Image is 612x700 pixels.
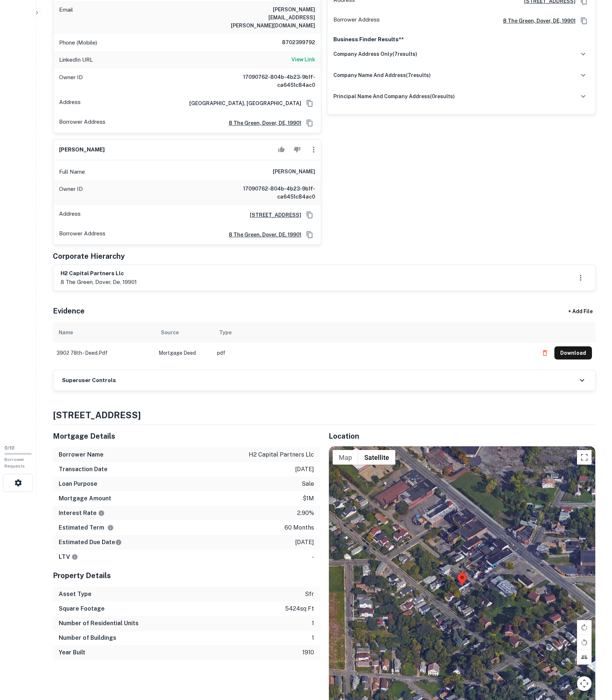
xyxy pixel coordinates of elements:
[59,450,104,459] h6: Borrower Name
[358,450,395,465] button: Show satellite imagery
[223,231,301,239] a: 8 the green, dover, DE, 19901
[333,92,455,100] h6: principal name and company address ( 0 results)
[59,38,97,47] p: Phone (Mobile)
[312,619,314,628] p: 1
[59,328,73,337] div: Name
[115,539,122,546] svg: Estimate is based on a standard schedule for this type of loan.
[59,146,105,154] h6: [PERSON_NAME]
[228,73,315,89] h6: 17090762-804b-4b23-9b1f-ca6451c84ac0
[61,269,137,278] h6: h2 capital partners llc
[555,305,606,318] div: + Add File
[577,676,592,691] button: Map camera controls
[59,185,83,201] p: Owner ID
[98,510,105,516] svg: The interest rates displayed on the website are for informational purposes only and may be report...
[576,642,612,677] iframe: Chat Widget
[285,604,314,613] p: 5424 sq ft
[53,431,320,442] h5: Mortgage Details
[59,538,122,547] h6: Estimated Due Date
[59,465,108,474] h6: Transaction Date
[53,322,155,343] th: Name
[223,119,301,127] a: 8 the green, dover, DE, 19901
[53,343,155,363] td: 3902 78th - deed.pdf
[271,38,315,47] h6: 8702399792
[59,604,105,613] h6: Square Footage
[4,457,25,469] span: Borrower Requests
[219,328,232,337] div: Type
[249,450,314,459] p: h2 capital partners llc
[538,347,551,359] button: Delete file
[577,635,592,650] button: Rotate map counterclockwise
[497,17,576,25] a: 8 the green, dover, DE, 19901
[61,278,137,286] p: 8 the green, dover, de, 19901
[59,229,105,240] p: Borrower Address
[228,185,315,201] h6: 17090762-804b-4b23-9b1f-ca6451c84ac0
[62,376,116,385] h6: Superuser Controls
[183,99,301,107] h6: [GEOGRAPHIC_DATA], [GEOGRAPHIC_DATA]
[333,35,589,44] p: Business Finder Results**
[302,480,314,488] p: sale
[4,445,15,451] span: 0 / 10
[59,494,111,503] h6: Mortgage Amount
[59,5,73,30] p: Email
[53,570,320,581] h5: Property Details
[161,328,179,337] div: Source
[155,322,213,343] th: Source
[59,209,81,220] p: Address
[107,524,114,531] svg: Term is based on a standard schedule for this type of loan.
[155,343,213,363] td: Mortgage Deed
[554,346,592,359] button: Download
[302,648,314,657] p: 1910
[213,343,535,363] td: pdf
[59,480,97,488] h6: Loan Purpose
[329,431,596,442] h5: Location
[577,620,592,635] button: Rotate map clockwise
[291,55,315,64] a: View Link
[577,450,592,465] button: Toggle fullscreen view
[59,509,105,518] h6: Interest Rate
[291,55,315,64] h6: View Link
[295,538,314,547] p: [DATE]
[53,251,125,262] h5: Corporate Hierarchy
[59,619,139,628] h6: Number of Residential Units
[333,15,380,26] p: Borrower Address
[273,168,315,176] h6: [PERSON_NAME]
[244,211,301,219] a: [STREET_ADDRESS]
[333,71,431,79] h6: company name and address ( 7 results)
[284,523,314,532] p: 60 months
[59,648,85,657] h6: Year Built
[59,523,114,532] h6: Estimated Term
[303,494,314,503] p: $1m
[297,509,314,518] p: 2.90%
[59,553,78,561] h6: LTV
[312,553,314,561] p: -
[291,142,303,157] button: Reject
[578,15,589,26] button: Copy Address
[59,168,85,176] p: Full Name
[53,322,596,370] div: scrollable content
[304,98,315,109] button: Copy Address
[305,590,314,599] p: sfr
[228,5,315,30] h6: [PERSON_NAME][EMAIL_ADDRESS][PERSON_NAME][DOMAIN_NAME]
[275,142,288,157] button: Accept
[295,465,314,474] p: [DATE]
[53,305,85,316] h5: Evidence
[71,554,78,560] svg: LTVs displayed on the website are for informational purposes only and may be reported incorrectly...
[59,73,83,89] p: Owner ID
[304,229,315,240] button: Copy Address
[312,634,314,642] p: 1
[59,590,92,599] h6: Asset Type
[59,634,116,642] h6: Number of Buildings
[333,450,358,465] button: Show street map
[213,322,535,343] th: Type
[53,408,596,422] h4: [STREET_ADDRESS]
[59,118,105,128] p: Borrower Address
[304,118,315,128] button: Copy Address
[333,50,417,58] h6: company address only ( 7 results)
[59,55,93,64] p: LinkedIn URL
[59,98,81,109] p: Address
